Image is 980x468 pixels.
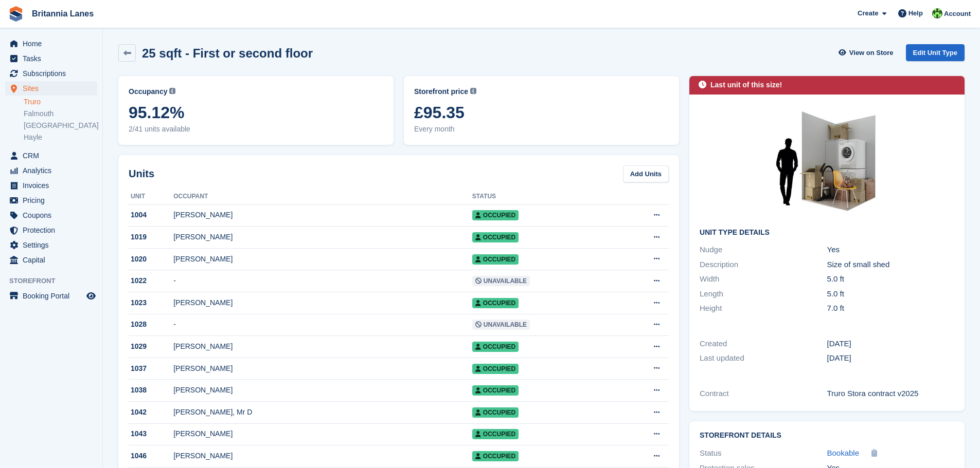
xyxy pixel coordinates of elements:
span: CRM [23,148,84,163]
h2: Storefront Details [700,432,954,440]
span: Occupied [472,429,519,439]
span: Bookable [827,448,860,457]
div: Contract [700,388,827,400]
div: Width [700,273,827,285]
a: Add Units [623,165,669,182]
div: [PERSON_NAME] [173,363,472,374]
a: menu [5,193,97,208]
div: [PERSON_NAME] [173,385,472,396]
div: 5.0 ft [827,273,954,285]
a: menu [5,178,97,193]
div: Last unit of this size! [710,80,782,90]
div: [PERSON_NAME] [173,254,472,265]
span: Account [944,9,971,19]
span: Unavailable [472,276,530,286]
img: icon-info-grey-7440780725fd019a000dd9b08b2336e03edf1995a4989e88bcd33f0948082b44.svg [169,88,175,94]
div: Description [700,259,827,271]
span: Home [23,36,84,51]
a: menu [5,163,97,178]
td: - [173,314,472,336]
a: menu [5,238,97,252]
td: - [173,270,472,292]
div: Truro Stora contract v2025 [827,388,954,400]
div: [PERSON_NAME] [173,451,472,461]
div: [PERSON_NAME] [173,210,472,220]
div: Height [700,303,827,314]
span: Booking Portal [23,289,84,303]
span: Occupied [472,385,519,396]
span: Occupied [472,232,519,242]
span: Occupied [472,364,519,374]
img: icon-info-grey-7440780725fd019a000dd9b08b2336e03edf1995a4989e88bcd33f0948082b44.svg [470,88,476,94]
div: Length [700,288,827,300]
a: Edit Unit Type [906,44,965,61]
div: 5.0 ft [827,288,954,300]
div: [PERSON_NAME] [173,428,472,439]
th: Occupant [173,189,472,205]
span: Occupied [472,342,519,352]
a: Britannia Lanes [28,5,98,22]
div: 1023 [129,297,173,308]
span: Storefront price [414,86,468,97]
a: menu [5,289,97,303]
h2: 25 sqft - First or second floor [142,46,313,60]
span: Occupied [472,451,519,461]
a: menu [5,148,97,163]
div: Size of small shed [827,259,954,271]
img: stora-icon-8386f47178a22dfd0bd8f6a31ec36ba5ce8667c1dd55bd0f319d3a0aa187defe.svg [8,6,24,22]
span: Invoices [23,178,84,193]
a: menu [5,36,97,51]
a: [GEOGRAPHIC_DATA] [24,121,97,130]
div: [PERSON_NAME], Mr D [173,407,472,418]
div: 1029 [129,341,173,352]
a: View on Store [838,44,898,61]
a: menu [5,81,97,96]
div: [PERSON_NAME] [173,232,472,242]
img: 25-sqft-unit.jpg [750,105,904,220]
span: Pricing [23,193,84,208]
span: Capital [23,253,84,267]
div: 1019 [129,232,173,242]
span: Subscriptions [23,66,84,81]
a: Hayle [24,133,97,142]
span: £95.35 [414,103,669,122]
span: Occupied [472,210,519,220]
span: Sites [23,81,84,96]
div: 1022 [129,275,173,286]
span: Tasks [23,51,84,66]
h2: Unit Type details [700,229,954,237]
span: Analytics [23,163,84,178]
span: View on Store [849,48,894,58]
div: [PERSON_NAME] [173,297,472,308]
a: Bookable [827,447,860,459]
div: Last updated [700,352,827,364]
a: menu [5,208,97,222]
a: Falmouth [24,109,97,119]
a: menu [5,253,97,267]
span: 2/41 units available [129,124,383,135]
th: Status [472,189,615,205]
span: Coupons [23,208,84,222]
span: Settings [23,238,84,252]
div: [DATE] [827,338,954,350]
span: Occupied [472,407,519,418]
div: 7.0 ft [827,303,954,314]
div: 1037 [129,363,173,374]
a: Truro [24,97,97,107]
span: Create [858,8,878,18]
span: 95.12% [129,103,383,122]
img: Robert Parr [932,8,942,18]
span: Occupied [472,298,519,308]
a: menu [5,223,97,237]
div: 1020 [129,254,173,265]
h2: Units [129,166,154,181]
div: Yes [827,244,954,256]
a: Preview store [85,290,97,302]
div: Created [700,338,827,350]
div: [PERSON_NAME] [173,341,472,352]
div: 1004 [129,210,173,220]
span: Protection [23,223,84,237]
span: Storefront [9,276,102,286]
span: Every month [414,124,669,135]
div: Nudge [700,244,827,256]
